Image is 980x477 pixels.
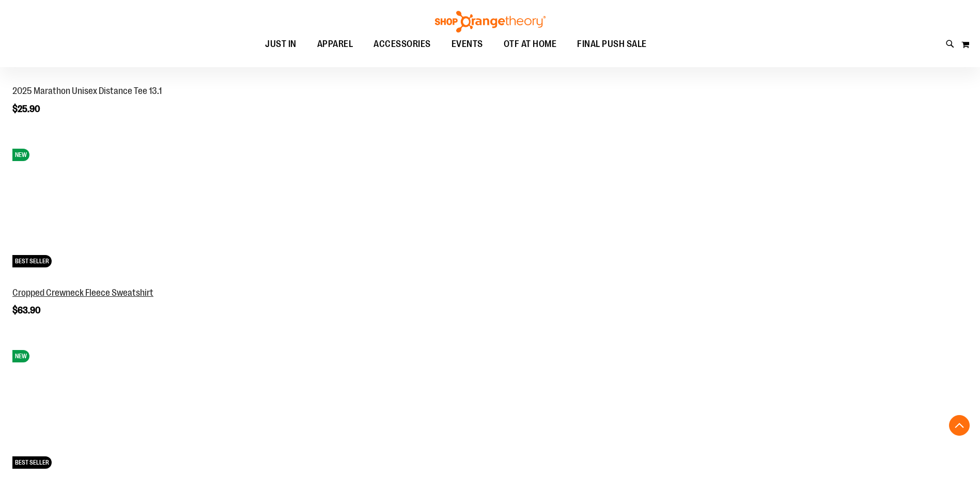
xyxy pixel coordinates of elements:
span: $25.90 [12,104,40,114]
button: Back To Top [949,415,970,436]
span: NEW [12,149,29,161]
a: 2025 Marathon Unisex Distance Tee 13.1 [12,86,162,96]
span: EVENTS [452,33,483,56]
a: Cropped Crewneck Fleece SweatshirtNEWBEST SELLER [12,276,136,284]
span: FINAL PUSH SALE [577,33,647,56]
span: BEST SELLER [12,456,52,469]
img: Shop Orangetheory [433,11,547,33]
a: Cropped Crewneck Fleece Sweatshirt [12,288,153,298]
span: APPAREL [317,33,353,56]
a: APPAREL [307,33,364,56]
span: $63.90 [12,305,41,315]
a: ACCESSORIES [363,33,441,56]
span: JUST IN [265,33,297,56]
span: OTF AT HOME [504,33,557,56]
span: BEST SELLER [12,255,52,267]
a: EVENTS [441,33,493,56]
a: 2025 Marathon Unisex Distance Tee 13.1BEST SELLER [12,74,136,83]
a: OTF AT HOME [493,33,567,56]
a: FINAL PUSH SALE [567,33,657,56]
span: NEW [12,350,29,362]
a: JUST IN [255,33,307,56]
span: ACCESSORIES [374,33,431,56]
